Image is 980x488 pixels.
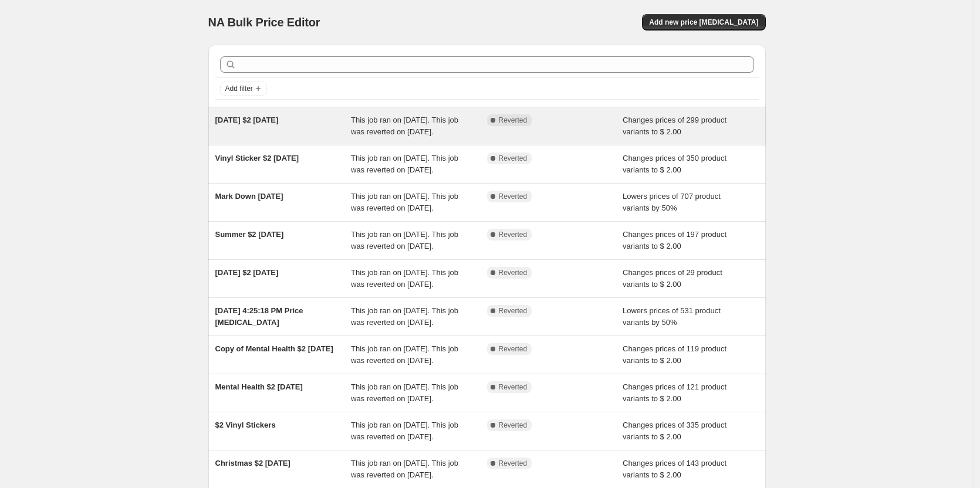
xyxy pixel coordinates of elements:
[499,382,528,392] span: Reverted
[499,230,528,239] span: Reverted
[499,306,528,316] span: Reverted
[215,306,303,327] span: [DATE] 4:25:18 PM Price [MEDICAL_DATA]
[623,306,721,327] span: Lowers prices of 531 product variants by 50%
[215,192,283,201] span: Mark Down [DATE]
[499,421,528,430] span: Reverted
[215,344,333,353] span: Copy of Mental Health $2 [DATE]
[623,116,726,136] span: Changes prices of 299 product variants to $ 2.00
[623,268,722,289] span: Changes prices of 29 product variants to $ 2.00
[642,14,765,30] button: Add new price [MEDICAL_DATA]
[499,459,528,468] span: Reverted
[649,18,758,27] span: Add new price [MEDICAL_DATA]
[215,382,303,391] span: Mental Health $2 [DATE]
[215,268,279,277] span: [DATE] $2 [DATE]
[623,421,726,441] span: Changes prices of 335 product variants to $ 2.00
[623,230,726,250] span: Changes prices of 197 product variants to $ 2.00
[499,116,528,125] span: Reverted
[351,459,458,479] span: This job ran on [DATE]. This job was reverted on [DATE].
[499,154,528,163] span: Reverted
[623,382,726,403] span: Changes prices of 121 product variants to $ 2.00
[499,344,528,354] span: Reverted
[351,421,458,441] span: This job ran on [DATE]. This job was reverted on [DATE].
[215,421,276,429] span: $2 Vinyl Stickers
[215,116,279,124] span: [DATE] $2 [DATE]
[351,154,458,174] span: This job ran on [DATE]. This job was reverted on [DATE].
[215,154,299,162] span: Vinyl Sticker $2 [DATE]
[351,116,458,136] span: This job ran on [DATE]. This job was reverted on [DATE].
[351,382,458,403] span: This job ran on [DATE]. This job was reverted on [DATE].
[208,16,320,29] span: NA Bulk Price Editor
[351,268,458,289] span: This job ran on [DATE]. This job was reverted on [DATE].
[499,192,528,201] span: Reverted
[623,344,726,365] span: Changes prices of 119 product variants to $ 2.00
[623,192,721,212] span: Lowers prices of 707 product variants by 50%
[623,154,726,174] span: Changes prices of 350 product variants to $ 2.00
[351,344,458,365] span: This job ran on [DATE]. This job was reverted on [DATE].
[215,230,284,239] span: Summer $2 [DATE]
[499,268,528,277] span: Reverted
[351,230,458,250] span: This job ran on [DATE]. This job was reverted on [DATE].
[351,306,458,327] span: This job ran on [DATE]. This job was reverted on [DATE].
[351,192,458,212] span: This job ran on [DATE]. This job was reverted on [DATE].
[225,84,253,93] span: Add filter
[215,459,290,467] span: Christmas $2 [DATE]
[220,82,267,96] button: Add filter
[623,459,726,479] span: Changes prices of 143 product variants to $ 2.00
